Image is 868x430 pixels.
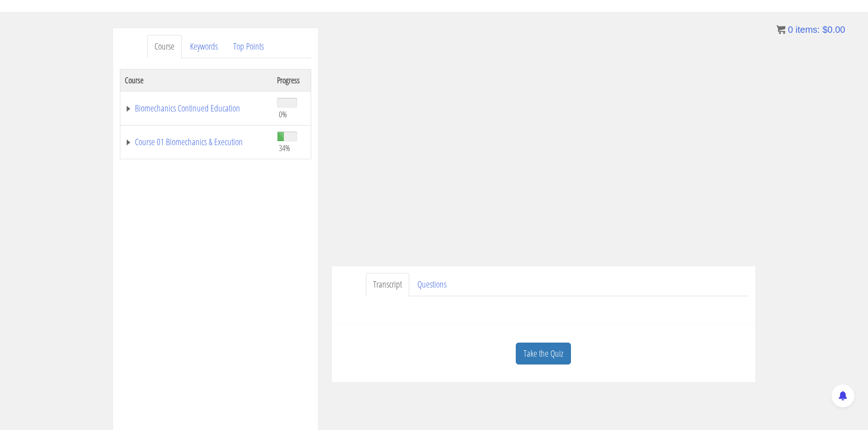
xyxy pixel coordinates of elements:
[125,104,268,113] a: Biomechanics Continued Education
[776,25,786,34] img: icon11.png
[183,35,225,58] a: Keywords
[366,273,409,296] a: Transcript
[279,109,287,119] span: 0%
[120,69,272,91] th: Course
[226,35,271,58] a: Top Points
[822,25,827,35] span: $
[272,69,311,91] th: Progress
[125,137,268,147] a: Course 01 Biomechanics & Execution
[796,25,820,35] span: items:
[776,25,845,35] a: 0 items: $0.00
[788,25,793,35] span: 0
[279,143,290,153] span: 34%
[822,25,845,35] bdi: 0.00
[410,273,454,296] a: Questions
[516,343,571,365] a: Take the Quiz
[147,35,182,58] a: Course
